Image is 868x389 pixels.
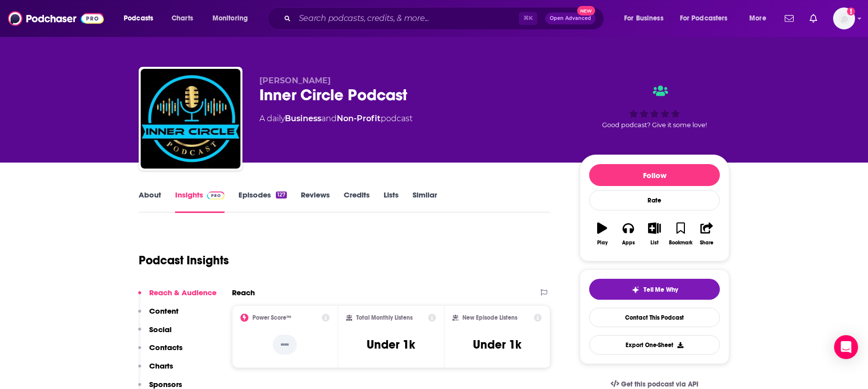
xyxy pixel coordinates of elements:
[597,240,608,246] div: Play
[589,216,615,252] button: Play
[285,114,321,123] a: Business
[700,240,713,246] div: Share
[680,11,728,25] span: For Podcasters
[149,306,179,316] p: Content
[617,10,676,26] button: open menu
[622,240,635,246] div: Apps
[301,190,330,213] a: Reviews
[206,10,261,26] button: open menu
[149,288,217,297] p: Reach & Audience
[673,10,742,26] button: open menu
[337,114,381,123] a: Non-Profit
[589,308,720,327] a: Contact This Podcast
[138,306,179,325] button: Content
[749,11,766,25] span: More
[259,113,413,125] div: A daily podcast
[124,11,153,25] span: Podcasts
[615,216,641,252] button: Apps
[413,190,437,213] a: Similar
[356,314,413,321] h2: Total Monthly Listens
[276,192,287,198] div: 127
[238,190,287,213] a: Episodes127
[172,11,193,25] span: Charts
[632,286,640,294] img: tell me why sparkle
[589,164,720,186] button: Follow
[806,10,821,27] a: Show notifications dropdown
[833,7,855,29] button: Show profile menu
[207,192,224,199] img: Podchaser Pro
[138,325,172,343] button: Social
[667,216,693,252] button: Bookmark
[577,6,595,15] span: New
[277,7,614,30] div: Search podcasts, credits, & more...
[550,16,591,21] span: Open Advanced
[384,190,399,213] a: Lists
[589,190,720,210] div: Rate
[252,314,291,321] h2: Power Score™
[138,343,183,361] button: Contacts
[139,190,161,213] a: About
[580,76,729,138] div: Good podcast? Give it some love!
[669,240,692,246] div: Bookmark
[232,288,255,297] h2: Reach
[8,9,104,28] img: Podchaser - Follow, Share and Rate Podcasts
[545,12,596,24] button: Open AdvancedNew
[781,10,798,27] a: Show notifications dropdown
[694,216,720,252] button: Share
[602,121,707,129] span: Good podcast? Give it some love!
[141,69,240,169] img: Inner Circle Podcast
[213,11,248,25] span: Monitoring
[833,7,855,29] img: User Profile
[473,337,521,352] h3: Under 1k
[139,253,229,268] h1: Podcast Insights
[624,11,663,25] span: For Business
[149,361,173,371] p: Charts
[149,380,182,389] p: Sponsors
[642,216,667,252] button: List
[519,12,537,25] span: ⌘ K
[273,335,297,355] p: --
[644,286,678,294] span: Tell Me Why
[138,288,217,306] button: Reach & Audience
[834,335,858,359] div: Open Intercom Messenger
[621,380,698,389] span: Get this podcast via API
[589,335,720,355] button: Export One-Sheet
[367,337,415,352] h3: Under 1k
[344,190,370,213] a: Credits
[742,10,779,26] button: open menu
[833,7,855,29] span: Logged in as ASabine
[149,343,183,352] p: Contacts
[321,114,337,123] span: and
[117,10,166,26] button: open menu
[295,10,519,26] input: Search podcasts, credits, & more...
[165,10,199,26] a: Charts
[138,361,173,380] button: Charts
[259,76,331,85] span: [PERSON_NAME]
[589,279,720,300] button: tell me why sparkleTell Me Why
[847,7,855,15] svg: Add a profile image
[149,325,172,334] p: Social
[175,190,224,213] a: InsightsPodchaser Pro
[462,314,517,321] h2: New Episode Listens
[651,240,658,246] div: List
